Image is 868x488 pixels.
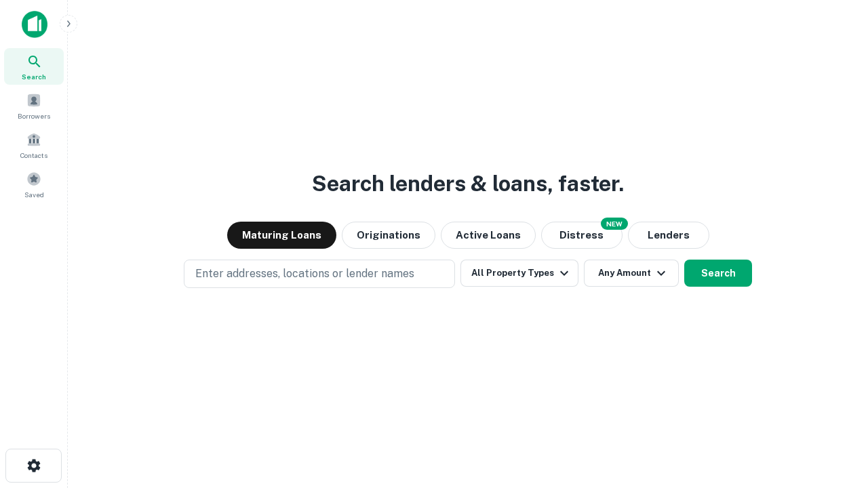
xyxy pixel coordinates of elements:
[184,260,455,288] button: Enter addresses, locations or lender names
[4,166,64,203] a: Saved
[4,48,64,85] a: Search
[541,222,623,249] button: Search distressed loans with lien and other non-mortgage details.
[4,127,64,163] a: Contacts
[195,266,414,282] p: Enter addresses, locations or lender names
[684,260,752,287] button: Search
[24,189,44,200] span: Saved
[18,110,50,121] span: Borrowers
[22,71,46,82] span: Search
[22,11,47,38] img: capitalize-icon.png
[800,380,868,445] iframe: Chat Widget
[441,222,536,249] button: Active Loans
[312,167,624,200] h3: Search lenders & loans, faster.
[20,150,47,161] span: Contacts
[227,222,336,249] button: Maturing Loans
[460,260,578,287] button: All Property Types
[601,218,628,230] div: NEW
[4,87,64,124] a: Borrowers
[584,260,679,287] button: Any Amount
[342,222,435,249] button: Originations
[628,222,709,249] button: Lenders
